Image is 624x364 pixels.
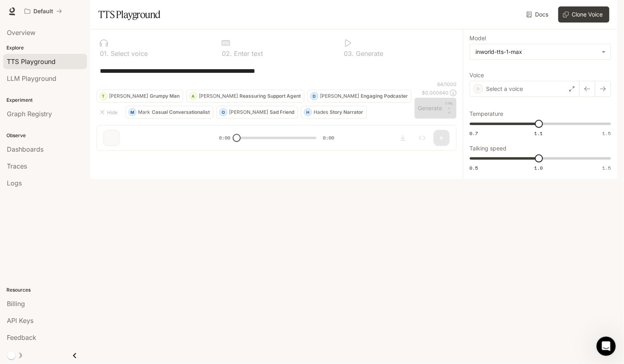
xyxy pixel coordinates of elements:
[535,130,543,137] span: 1.1
[558,6,610,23] button: Clone Voice
[354,50,384,57] p: Generate
[232,50,263,57] p: Enter text
[470,44,611,60] div: inworld-tts-1-max
[470,165,478,171] span: 0.5
[437,81,457,88] p: 64 / 1000
[129,106,136,119] div: M
[150,94,180,99] p: Grumpy Man
[308,90,411,103] button: D[PERSON_NAME]Engaging Podcaster
[100,90,107,103] div: T
[98,6,161,23] h1: TTS Playground
[422,89,448,96] p: $ 0.000640
[344,50,354,57] p: 0 3 .
[470,130,478,137] span: 0.7
[240,94,301,99] p: Reassuring Support Agent
[138,110,150,115] p: Mark
[597,337,616,356] iframe: Intercom live chat
[199,94,238,99] p: [PERSON_NAME]
[109,50,148,57] p: Select voice
[535,165,543,171] span: 1.0
[603,165,611,171] span: 1.5
[470,35,486,41] p: Model
[320,94,359,99] p: [PERSON_NAME]
[190,90,197,103] div: A
[270,110,294,115] p: Sad Friend
[311,90,318,103] div: D
[330,110,363,115] p: Story Narrator
[476,48,598,56] div: inworld-tts-1-max
[217,106,298,119] button: O[PERSON_NAME]Sad Friend
[470,111,504,117] p: Temperature
[222,50,232,57] p: 0 2 .
[100,50,109,57] p: 0 1 .
[525,6,552,23] a: Docs
[470,146,507,151] p: Talking speed
[126,106,213,119] button: MMarkCasual Conversationalist
[152,110,210,115] p: Casual Conversationalist
[304,106,312,119] div: H
[229,110,268,115] p: [PERSON_NAME]
[97,106,122,119] button: Hide
[470,72,484,78] p: Voice
[361,94,408,99] p: Engaging Podcaster
[301,106,367,119] button: HHadesStory Narrator
[97,90,183,103] button: T[PERSON_NAME]Grumpy Man
[603,130,611,137] span: 1.5
[314,110,328,115] p: Hades
[186,90,304,103] button: A[PERSON_NAME]Reassuring Support Agent
[220,106,227,119] div: O
[109,94,148,99] p: [PERSON_NAME]
[33,8,53,15] p: Default
[486,85,523,93] p: Select a voice
[21,3,66,19] button: All workspaces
